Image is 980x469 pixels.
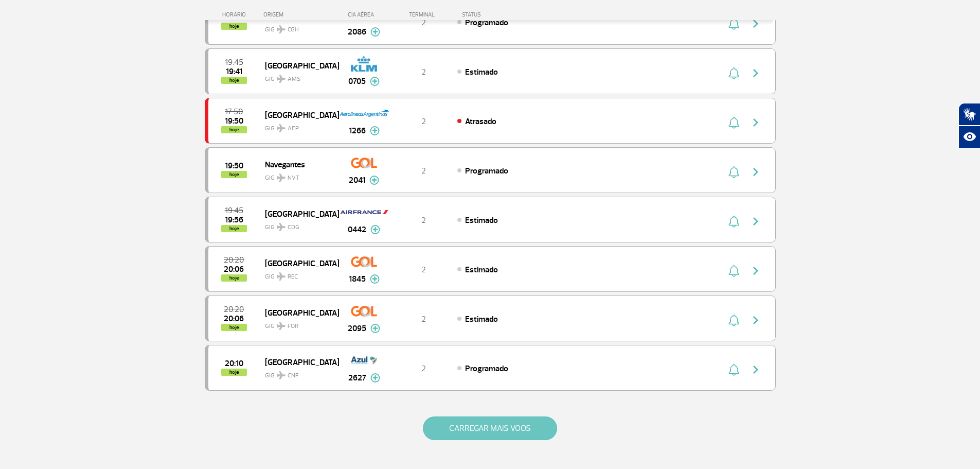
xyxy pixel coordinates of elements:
[277,124,286,132] img: destiny_airplane.svg
[349,174,365,186] span: 2041
[370,77,380,86] img: mais-info-painel-voo.svg
[338,11,390,18] div: CIA AÉREA
[465,215,498,225] span: Estimado
[288,25,299,34] span: CGH
[224,306,244,313] span: 2025-08-24 20:20:00
[728,116,739,129] img: sino-painel-voo.svg
[221,225,247,232] span: hoje
[265,355,331,369] span: [GEOGRAPHIC_DATA]
[958,103,980,126] button: Abrir tradutor de língua de sinais.
[277,25,286,33] img: destiny_airplane.svg
[728,363,739,376] img: sino-painel-voo.svg
[221,324,247,331] span: hoje
[750,116,762,129] img: seta-direita-painel-voo.svg
[277,223,286,231] img: destiny_airplane.svg
[221,126,247,133] span: hoje
[349,125,366,137] span: 1266
[348,26,366,38] span: 2086
[225,207,243,214] span: 2025-08-24 19:45:00
[348,75,366,88] span: 0705
[750,67,762,79] img: seta-direita-painel-voo.svg
[224,266,244,273] span: 2025-08-24 20:06:00
[221,369,247,376] span: hoje
[421,314,426,324] span: 2
[750,363,762,376] img: seta-direita-painel-voo.svg
[277,322,286,330] img: destiny_airplane.svg
[370,274,380,284] img: mais-info-painel-voo.svg
[750,166,762,178] img: seta-direita-painel-voo.svg
[221,77,247,84] span: hoje
[221,171,247,178] span: hoje
[348,372,366,384] span: 2627
[288,124,299,133] span: AEP
[421,265,426,275] span: 2
[265,59,331,72] span: [GEOGRAPHIC_DATA]
[370,373,380,383] img: mais-info-painel-voo.svg
[421,166,426,176] span: 2
[225,59,243,66] span: 2025-08-24 19:45:00
[288,223,299,232] span: CDG
[421,363,426,374] span: 2
[750,314,762,326] img: seta-direita-painel-voo.svg
[225,360,243,367] span: 2025-08-24 20:10:00
[225,117,243,125] span: 2025-08-24 19:50:00
[277,371,286,379] img: destiny_airplane.svg
[265,256,331,270] span: [GEOGRAPHIC_DATA]
[221,23,247,30] span: hoje
[288,272,298,282] span: REC
[265,69,331,84] span: GIG
[225,108,243,115] span: 2025-08-24 17:50:00
[421,116,426,127] span: 2
[370,225,380,234] img: mais-info-painel-voo.svg
[750,265,762,277] img: seta-direita-painel-voo.svg
[728,265,739,277] img: sino-painel-voo.svg
[728,314,739,326] img: sino-painel-voo.svg
[221,274,247,282] span: hoje
[265,267,331,282] span: GIG
[265,217,331,232] span: GIG
[370,324,380,333] img: mais-info-painel-voo.svg
[265,158,331,171] span: Navegantes
[348,322,366,335] span: 2095
[265,316,331,331] span: GIG
[265,306,331,319] span: [GEOGRAPHIC_DATA]
[423,416,557,440] button: CARREGAR MAIS VOOS
[277,272,286,281] img: destiny_airplane.svg
[421,67,426,77] span: 2
[465,265,498,275] span: Estimado
[288,322,298,331] span: FOR
[369,176,379,185] img: mais-info-painel-voo.svg
[728,67,739,79] img: sino-painel-voo.svg
[958,103,980,148] div: Plugin de acessibilidade da Hand Talk.
[370,27,380,37] img: mais-info-painel-voo.svg
[465,67,498,77] span: Estimado
[265,20,331,34] span: GIG
[265,207,331,220] span: [GEOGRAPHIC_DATA]
[224,315,244,322] span: 2025-08-24 20:06:00
[277,75,286,83] img: destiny_airplane.svg
[421,215,426,225] span: 2
[288,173,299,183] span: NVT
[457,11,541,18] div: STATUS
[421,18,426,28] span: 2
[465,166,508,176] span: Programado
[265,366,331,380] span: GIG
[349,273,366,285] span: 1845
[288,371,298,380] span: CNF
[265,168,331,183] span: GIG
[225,162,243,169] span: 2025-08-24 19:50:00
[224,256,244,264] span: 2025-08-24 20:20:00
[465,18,508,28] span: Programado
[263,11,338,18] div: ORIGEM
[277,173,286,182] img: destiny_airplane.svg
[265,108,331,121] span: [GEOGRAPHIC_DATA]
[958,126,980,148] button: Abrir recursos assistivos.
[208,11,264,18] div: HORÁRIO
[728,166,739,178] img: sino-painel-voo.svg
[750,215,762,228] img: seta-direita-painel-voo.svg
[348,223,366,236] span: 0442
[728,215,739,228] img: sino-painel-voo.svg
[465,116,496,127] span: Atrasado
[265,118,331,133] span: GIG
[465,314,498,324] span: Estimado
